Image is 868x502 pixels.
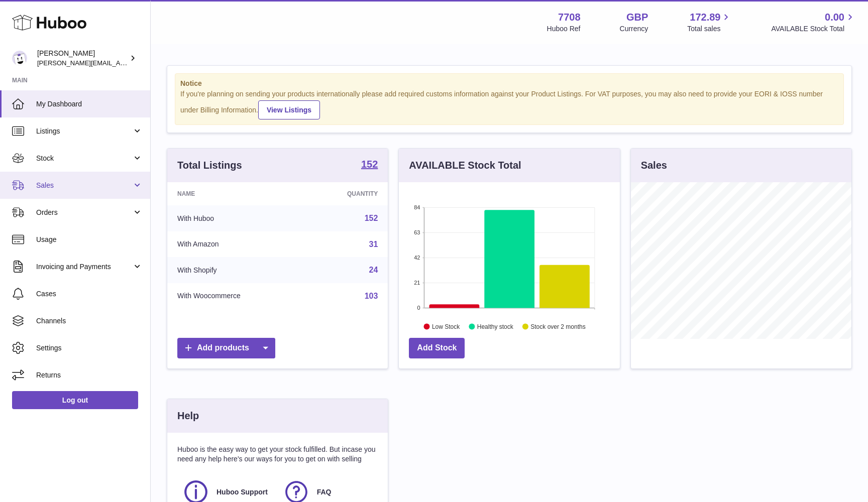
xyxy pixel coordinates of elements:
a: Add products [177,338,275,358]
text: 84 [414,204,420,210]
span: Sales [36,181,132,190]
h3: Sales [641,159,667,172]
span: [PERSON_NAME][EMAIL_ADDRESS][DOMAIN_NAME] [37,59,201,67]
span: Stock [36,154,132,163]
a: 31 [369,240,378,248]
strong: GBP [626,11,648,24]
text: Low Stock [432,323,460,330]
div: [PERSON_NAME] [37,49,128,68]
div: Huboo Ref [547,24,581,34]
td: With Shopify [167,257,304,283]
strong: 152 [361,159,378,169]
span: Invoicing and Payments [36,262,132,272]
text: 21 [414,280,420,286]
span: 0.00 [825,11,844,24]
text: 63 [414,229,420,235]
a: 152 [365,214,378,222]
text: Healthy stock [477,323,514,330]
span: Huboo Support [216,487,268,497]
text: 0 [417,305,420,311]
h3: Help [177,409,199,423]
a: 172.89 Total sales [687,11,732,34]
a: 24 [369,266,378,274]
p: Huboo is the easy way to get your stock fulfilled. But incase you need any help here's our ways f... [177,445,378,464]
span: Orders [36,208,132,217]
span: Channels [36,316,143,326]
strong: 7708 [558,11,581,24]
span: Listings [36,127,132,136]
th: Quantity [304,182,388,205]
th: Name [167,182,304,205]
span: FAQ [317,487,332,497]
td: With Woocommerce [167,283,304,309]
a: View Listings [258,100,320,119]
h3: AVAILABLE Stock Total [409,159,521,172]
span: AVAILABLE Stock Total [771,24,856,34]
a: Log out [12,391,138,409]
td: With Huboo [167,205,304,231]
a: 0.00 AVAILABLE Stock Total [771,11,856,34]
img: victor@erbology.co [12,51,27,66]
a: 103 [365,292,378,300]
span: Settings [36,343,143,353]
text: Stock over 2 months [531,323,586,330]
span: Cases [36,289,143,299]
div: If you're planning on sending your products internationally please add required customs informati... [180,89,838,119]
span: Total sales [687,24,732,34]
a: Add Stock [409,338,465,358]
span: My Dashboard [36,99,143,109]
div: Currency [620,24,648,34]
span: Usage [36,235,143,244]
td: With Amazon [167,231,304,258]
span: Returns [36,370,143,380]
span: 172.89 [690,11,720,24]
h3: Total Listings [177,159,242,172]
strong: Notice [180,79,838,88]
text: 42 [414,255,420,261]
a: 152 [361,159,378,171]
